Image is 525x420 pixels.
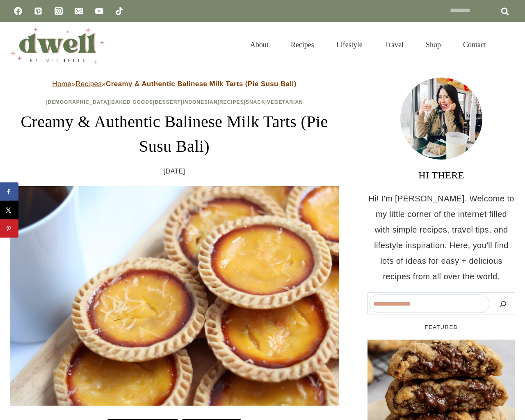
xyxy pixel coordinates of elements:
a: Contact [452,30,497,59]
a: Travel [374,30,415,59]
a: Facebook [10,3,26,19]
a: About [239,30,280,59]
a: Shop [415,30,452,59]
img: Balinese dessert snack, milk tart, pie susu [10,186,339,406]
h5: FEATURED [367,323,515,331]
button: Search [493,294,513,313]
button: View Search Form [501,38,515,52]
a: Snack [246,99,265,105]
h1: Creamy & Authentic Balinese Milk Tarts (Pie Susu Bali) [10,110,339,159]
time: [DATE] [164,165,185,178]
span: » » [52,80,297,88]
a: TikTok [111,3,128,19]
a: Instagram [50,3,67,19]
h3: HI THERE [367,168,515,183]
a: Baked Goods [111,99,153,105]
a: Home [52,80,71,88]
a: Email [71,3,87,19]
a: Recipes [280,30,325,59]
a: Pinterest [30,3,46,19]
a: Vegetarian [267,99,303,105]
a: YouTube [91,3,107,19]
strong: Creamy & Authentic Balinese Milk Tarts (Pie Susu Bali) [106,80,297,88]
a: Dessert [155,99,181,105]
a: Lifestyle [325,30,374,59]
a: Recipes [75,80,102,88]
a: Indonesian [183,99,217,105]
nav: Primary Navigation [239,30,497,59]
a: [DEMOGRAPHIC_DATA] [46,99,110,105]
p: Hi! I'm [PERSON_NAME]. Welcome to my little corner of the internet filled with simple recipes, tr... [367,191,515,284]
span: | | | | | | [46,99,303,105]
img: DWELL by michelle [10,26,104,64]
a: Recipes [219,99,244,105]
